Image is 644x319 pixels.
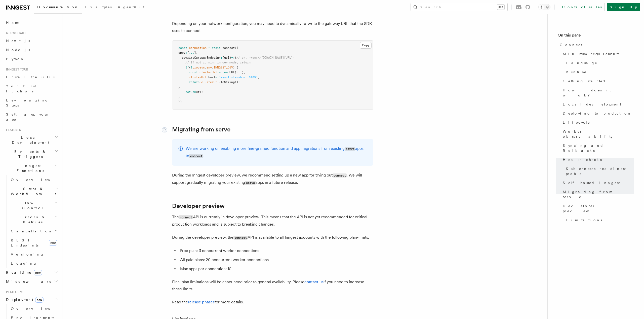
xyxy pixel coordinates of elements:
[9,212,59,227] button: Errors & Retries
[186,145,367,160] p: We are working on enabling more fine-grained function and app migrations from existing apps to .
[6,57,24,61] span: Python
[222,70,228,74] span: new
[233,66,238,69] span: ) {
[411,3,507,11] button: Search...⌘K
[11,238,38,247] span: REST Endpoints
[304,279,324,284] a: contact us
[185,51,187,54] span: :
[9,198,59,212] button: Flow Control
[4,268,59,277] button: Realtimenew
[566,69,587,75] span: Runtime
[9,259,59,268] a: Logging
[561,86,634,100] a: How does it work?
[561,155,634,164] a: Health checks
[182,56,221,59] span: rewriteGatewayEndpoint
[172,278,373,293] p: Final plan limitations will be announced prior to general availability. Please if you need to inc...
[245,181,256,185] code: serve
[563,203,634,214] span: Developer preview
[233,236,248,240] code: connect
[189,46,207,50] span: connection
[4,54,59,63] a: Python
[4,128,21,132] span: Features
[564,164,634,178] a: Kubernetes readiness probe
[201,80,219,84] span: clusterUrl
[4,279,52,284] span: Middleware
[4,175,59,268] div: Inngest Functions
[563,88,634,98] span: How does it work?
[6,20,20,25] span: Home
[172,20,373,34] p: Depending on your network configuration, you may need to dynamically re-write the gateway URL tha...
[178,95,180,99] span: }
[11,252,44,256] span: Versioning
[214,66,233,69] span: INNGEST_DEV
[199,70,217,74] span: clusterUrl
[172,202,225,209] a: Developer preview
[561,77,634,86] a: Getting started
[4,18,59,27] a: Home
[4,110,59,124] a: Setting up your app
[561,109,634,118] a: Deploying to production
[179,265,373,272] li: Max apps per connection: 10
[9,186,56,196] span: Steps & Workflows
[497,5,504,10] kbd: ⌘K
[563,189,634,199] span: Migrating from serve
[558,40,634,49] a: Connect
[212,46,221,50] span: await
[194,51,196,54] span: ]
[189,80,199,84] span: return
[221,56,222,59] span: :
[189,51,194,54] span: ...
[258,76,259,79] span: ;
[558,32,634,40] h4: On this page
[9,215,55,225] span: Errors & Retries
[4,82,59,96] a: Your first Functions
[563,143,634,153] span: Syncing and Rollbacks
[172,234,373,241] p: During the developer preview, the API is available to all Inngest accounts with the following pla...
[35,297,44,303] span: new
[4,295,59,304] button: Deploymentnew
[189,76,207,79] span: clusterUrl
[172,214,373,228] p: The API is currently in developer preview. This means that the API is not yet recommended for cri...
[4,135,55,145] span: Local Development
[196,51,198,54] span: ,
[4,67,28,72] span: Inngest tour
[235,46,238,50] span: ({
[563,51,619,56] span: Minimum requirements
[563,180,620,185] span: Self hosted Inngest
[11,178,63,182] span: Overview
[6,98,49,107] span: Leveraging Steps
[82,2,115,14] a: Examples
[179,215,193,220] code: connect
[4,270,42,275] span: Realtime
[196,90,203,94] span: url;
[180,95,182,99] span: ,
[11,307,63,311] span: Overview
[4,290,23,294] span: Platform
[564,58,634,67] a: Language
[172,299,373,306] p: Read the for more details.
[172,126,230,133] a: Migrating from serve
[178,46,187,50] span: const
[189,66,191,69] span: (
[208,46,210,50] span: =
[179,256,373,263] li: All paid plans: 20 concurrent worker connections
[333,173,347,178] code: connect
[4,147,59,161] button: Events & Triggers
[236,56,295,59] span: // ex. "wss://[DOMAIN_NAME][URL]"
[561,187,634,201] a: Migrating from serve
[9,229,52,234] span: Cancellation
[9,250,59,259] a: Versioning
[118,5,144,9] span: AgentKit
[9,200,55,210] span: Flow Control
[6,112,49,121] span: Setting up your app
[188,300,215,304] a: release phases
[192,66,205,69] span: process
[4,96,59,110] a: Leveraging Steps
[345,147,355,151] code: serve
[6,75,58,79] span: Install the SDK
[235,56,236,59] span: {
[189,154,203,158] code: connect
[219,70,221,74] span: =
[560,42,582,47] span: Connect
[185,90,196,94] span: return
